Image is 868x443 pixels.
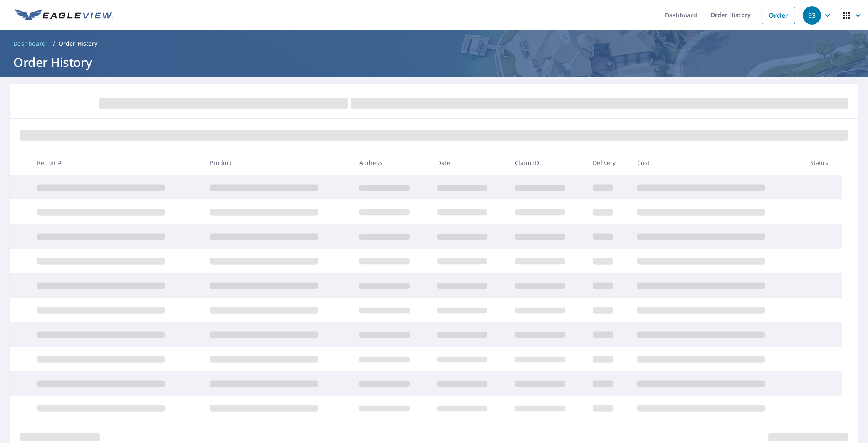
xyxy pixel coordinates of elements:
h1: Order History [10,54,858,71]
a: Dashboard [10,37,49,50]
img: EV Logo [15,9,113,22]
nav: breadcrumb [10,37,858,50]
th: Date [430,150,508,175]
th: Cost [631,150,804,175]
th: Report # [30,150,203,175]
span: Dashboard [13,39,46,48]
li: / [53,39,55,49]
a: Order [762,7,795,24]
div: 93 [803,6,821,25]
th: Product [203,150,352,175]
p: Order History [59,39,98,48]
th: Delivery [586,150,631,175]
th: Claim ID [508,150,586,175]
th: Status [804,150,842,175]
th: Address [353,150,430,175]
